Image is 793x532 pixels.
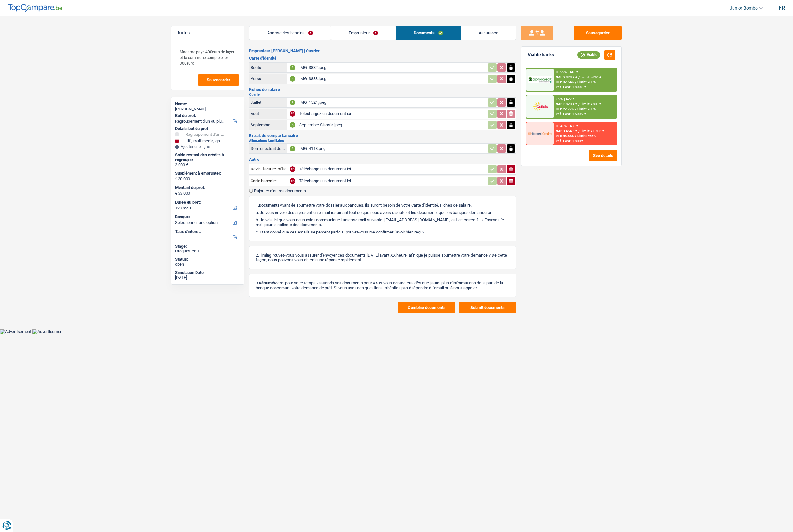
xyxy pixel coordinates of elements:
img: Record Credits [528,127,552,139]
div: Ref. Cost: 1 899,6 € [556,85,586,89]
span: Junior Bombo [730,5,758,11]
div: A [290,122,295,128]
p: a. Je vous envoie dès à présent un e-mail résumant tout ce que nous avons discuté et les doc... [256,210,509,215]
div: Status: [175,257,240,262]
div: Septembre Siassia.jpeg [299,120,485,130]
label: Durée du prêt: [175,200,239,205]
div: IMG_3832.jpeg [299,63,485,72]
label: Banque: [175,214,239,219]
img: Advertisement [32,329,64,334]
button: Sauvegarder [198,74,239,86]
div: IMG_1524.jpeg [299,98,485,107]
div: Recto [251,65,286,70]
h3: Fiches de salaire [249,87,516,92]
span: DTI: 32.54% [556,80,574,84]
div: IMG_4118.png [299,144,485,153]
img: Cofidis [528,101,552,112]
div: Simulation Date: [175,270,240,275]
span: DTI: 43.85% [556,134,574,138]
span: / [578,75,580,79]
div: A [290,146,295,151]
label: But du prêt: [175,113,239,118]
h5: Notes [178,30,237,36]
a: Analyse des besoins [249,26,331,40]
h3: Carte d'identité [249,56,516,60]
div: Septembre [251,122,286,127]
div: NA [290,166,295,172]
div: Verso [251,76,286,81]
div: Viable banks [528,52,554,58]
span: Documents [259,203,280,208]
span: / [578,102,580,106]
span: € [175,176,177,181]
label: Montant du prêt: [175,185,239,190]
span: / [575,80,576,84]
button: Sauvegarder [574,26,622,40]
p: b. Je vois ici que vous nous aviez communiqué l’adresse mail suivante: [EMAIL_ADDRESS][DOMAIN_NA... [256,217,509,227]
span: Limit: >1.803 € [581,129,604,133]
span: € [175,191,177,196]
span: Rajouter d'autres documents [254,189,306,193]
h3: Extrait de compte bancaire [249,134,516,138]
div: fr [779,5,785,11]
div: Solde restant des crédits à regrouper [175,152,240,162]
div: 3.000 € [175,162,240,168]
div: 9.9% | 427 € [556,97,574,101]
span: / [575,107,576,111]
button: Combine documents [398,302,455,313]
span: DTI: 22.77% [556,107,574,111]
div: Stage: [175,244,240,249]
div: Ref. Cost: 1 800 € [556,139,583,143]
span: Timing [259,253,271,258]
button: Submit documents [459,302,516,313]
span: Limit: <65% [577,134,596,138]
a: Emprunteur [331,26,396,40]
h2: Allocations familiales [249,139,516,143]
div: Dernier extrait de compte pour vos allocations familiales [251,146,286,151]
div: 10.99% | 445 € [556,70,578,74]
div: A [290,100,295,105]
div: Détails but du prêt [175,126,240,131]
h2: Ouvrier [249,93,516,96]
button: Rajouter d'autres documents [249,189,306,193]
span: / [575,134,576,138]
div: A [290,76,295,82]
label: Supplément à emprunter: [175,171,239,176]
h2: Emprunteur [PERSON_NAME] | Ouvrier [249,48,516,53]
span: / [578,129,580,133]
div: NA [290,111,295,117]
span: Limit: <50% [577,107,596,111]
h3: Autre [249,157,516,161]
a: Assurance [461,26,516,40]
button: See details [589,150,617,161]
div: Ref. Cost: 1 699,2 € [556,112,586,116]
div: Août [251,111,286,116]
a: Junior Bombo [725,3,763,13]
div: Viable [577,51,600,58]
div: IMG_3833.jpeg [299,74,485,84]
div: Drequested 1 [175,249,240,254]
p: 1. Avant de soumettre votre dossier aux banques, ils auront besoin de votre Carte d'identité, Fic... [256,203,509,208]
div: [DATE] [175,275,240,280]
label: Taux d'intérêt: [175,229,239,234]
p: 3. Merci pour votre temps. J'attends vos documents pour XX et vous contacterai dès que j'aurai p... [256,281,509,290]
span: Limit: <60% [577,80,596,84]
div: NA [290,178,295,184]
p: 2. Pouvez-vous vous assurer d'envoyer ces documents [DATE] avant XX heure, afin que je puisse sou... [256,253,509,262]
span: Résumé [259,281,274,285]
span: NAI: 2 373,7 € [556,75,577,79]
div: Ajouter une ligne [175,144,240,149]
div: open [175,262,240,267]
div: Name: [175,102,240,107]
span: Limit: >750 € [581,75,601,79]
div: A [290,65,295,70]
img: TopCompare Logo [8,4,62,12]
span: NAI: 3 820,4 € [556,102,577,106]
div: [PERSON_NAME] [175,107,240,112]
div: 10.45% | 436 € [556,124,578,128]
a: Documents [396,26,461,40]
img: AlphaCredit [528,76,552,84]
div: Juillet [251,100,286,105]
span: NAI: 1 454,3 € [556,129,577,133]
span: Sauvegarder [207,78,230,82]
